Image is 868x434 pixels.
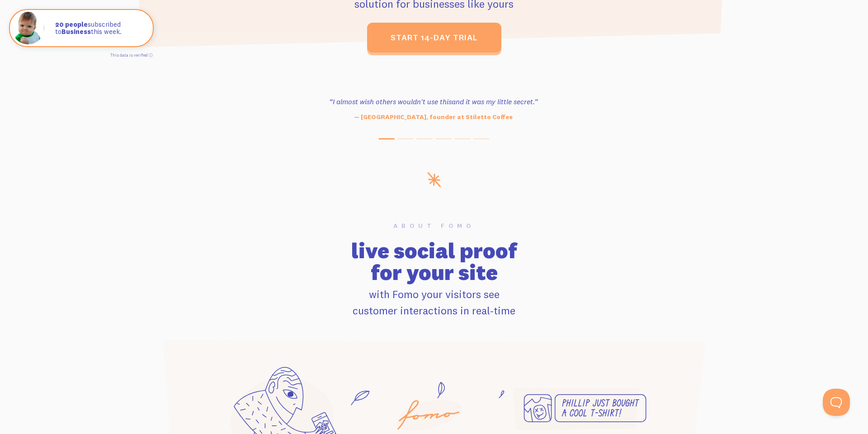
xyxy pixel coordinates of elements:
strong: Business [61,27,91,36]
p: — [GEOGRAPHIC_DATA], founder at Stiletto Coffee [310,112,557,122]
p: subscribed to this week. [55,21,144,36]
h2: live social proof for your site [150,240,718,283]
a: start 14-day trial [367,23,501,53]
p: with Fomo your visitors see customer interactions in real-time [150,286,718,318]
iframe: Help Scout Beacon - Open [823,389,850,416]
strong: 20 people [55,20,88,29]
h3: “I almost wish others wouldn't use this and it was my little secret.” [310,96,557,107]
h6: About Fomo [150,222,718,229]
a: This data is verified ⓘ [110,53,153,58]
img: Fomo [12,12,44,44]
